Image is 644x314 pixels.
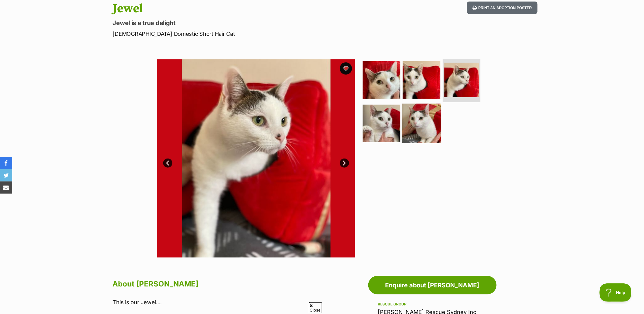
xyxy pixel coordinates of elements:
[113,298,365,306] p: This is our Jewel....
[600,283,632,302] iframe: Help Scout Beacon - Open
[340,62,352,75] button: favourite
[163,159,172,168] a: Prev
[368,276,497,294] a: Enquire about [PERSON_NAME]
[403,61,440,99] img: Photo of Jewel
[402,103,441,143] img: Photo of Jewel
[309,302,322,313] span: Close
[363,105,400,142] img: Photo of Jewel
[467,2,537,14] button: Print an adoption poster
[444,63,479,97] img: Photo of Jewel
[340,159,349,168] a: Next
[113,30,371,38] p: [DEMOGRAPHIC_DATA] Domestic Short Hair Cat
[157,59,355,258] img: Photo of Jewel
[113,2,371,16] h1: Jewel
[113,277,365,291] h2: About [PERSON_NAME]
[378,302,487,307] div: Rescue group
[363,61,400,99] img: Photo of Jewel
[113,19,371,27] p: Jewel is a true delight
